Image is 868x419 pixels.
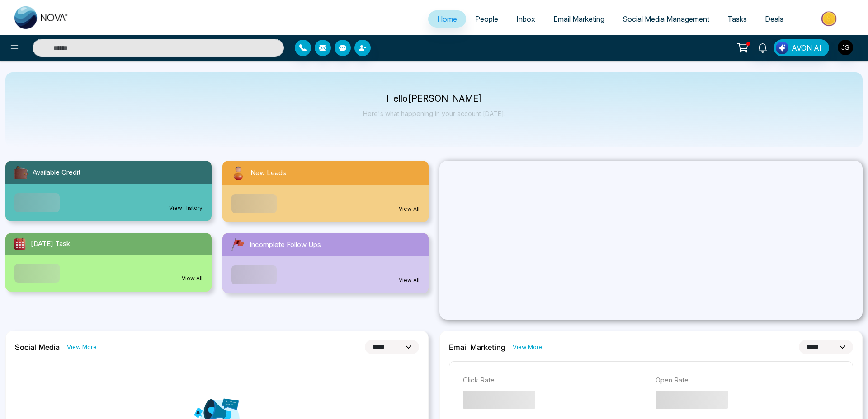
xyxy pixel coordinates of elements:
[363,110,505,117] p: Here's what happening in your account [DATE].
[363,95,505,102] p: Hello [PERSON_NAME]
[13,164,29,181] img: availableCredit.svg
[544,10,613,28] a: Email Marketing
[31,239,70,249] span: [DATE] Task
[774,39,829,56] button: AVON AI
[513,343,542,351] a: View More
[217,161,434,222] a: New LeadsView All
[838,40,853,55] img: User Avatar
[399,276,420,284] a: View All
[765,14,783,23] span: Deals
[13,237,27,251] img: todayTask.svg
[613,10,718,28] a: Social Media Management
[718,10,756,28] a: Tasks
[230,164,247,182] img: newLeads.svg
[15,343,60,352] h2: Social Media
[217,233,434,293] a: Incomplete Follow UpsView All
[169,204,203,212] a: View History
[727,14,747,23] span: Tasks
[756,10,793,28] a: Deals
[437,14,457,23] span: Home
[463,375,646,386] p: Click Rate
[792,42,821,53] span: AVON AI
[33,168,80,178] span: Available Credit
[776,42,788,54] img: Lead Flow
[797,9,863,29] img: Market-place.gif
[623,14,709,23] span: Social Media Management
[466,10,507,28] a: People
[182,275,203,283] a: View All
[399,205,420,213] a: View All
[507,10,544,28] a: Inbox
[553,14,604,23] span: Email Marketing
[449,343,505,352] h2: Email Marketing
[656,375,839,386] p: Open Rate
[428,10,466,28] a: Home
[67,343,97,351] a: View More
[475,14,498,23] span: People
[230,237,246,253] img: followUps.svg
[516,14,535,23] span: Inbox
[250,168,286,178] span: New Leads
[14,6,69,29] img: Nova CRM Logo
[250,240,321,250] span: Incomplete Follow Ups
